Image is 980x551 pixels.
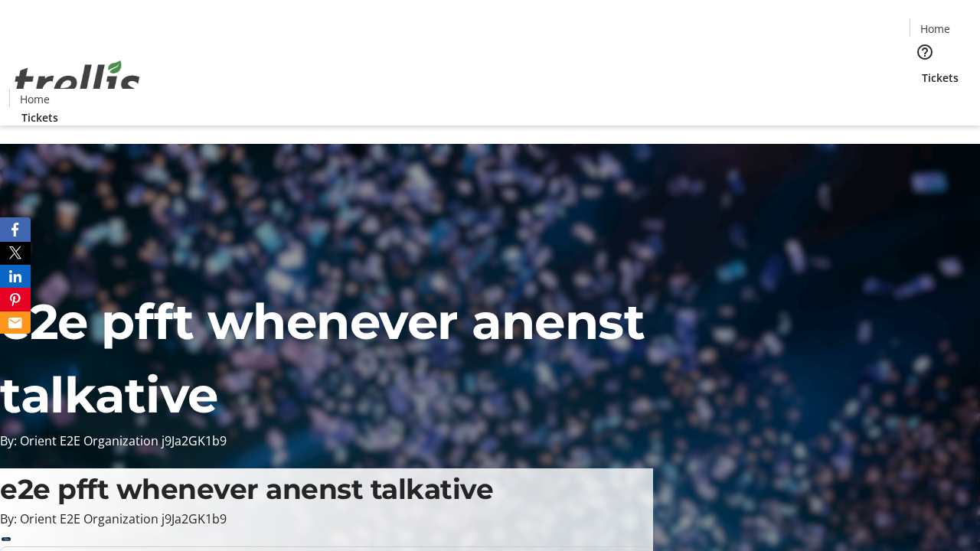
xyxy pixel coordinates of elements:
a: Tickets [910,70,971,86]
img: Orient E2E Organization j9Ja2GK1b9's Logo [9,44,145,120]
span: Home [920,21,950,37]
a: Home [10,91,59,107]
a: Home [910,21,959,37]
span: Home [20,91,50,107]
span: Tickets [21,109,58,126]
button: Help [910,37,940,67]
button: Cart [910,86,940,116]
a: Tickets [9,109,70,126]
span: Tickets [922,70,959,86]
